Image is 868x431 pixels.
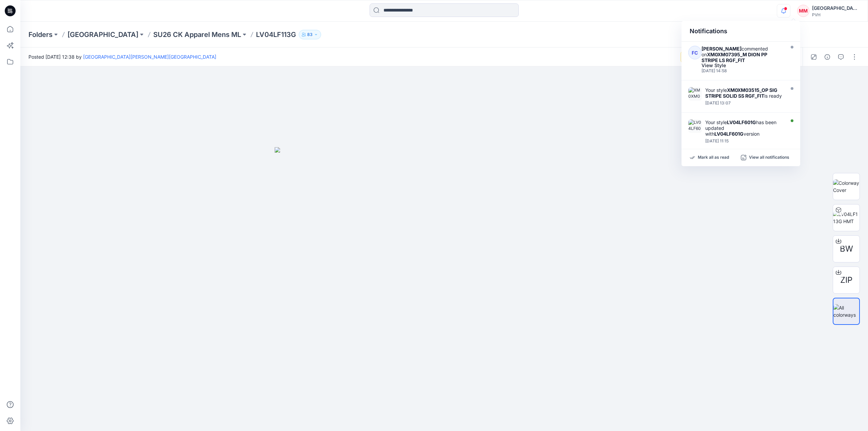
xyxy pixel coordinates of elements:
p: Mark all as read [698,155,729,161]
a: [GEOGRAPHIC_DATA] [67,30,138,39]
div: Thursday, August 14, 2025 13:07 [705,101,783,105]
p: 83 [307,31,313,38]
a: SU26 CK Apparel Mens ML [153,30,241,39]
div: commented on [702,46,783,63]
a: [GEOGRAPHIC_DATA][PERSON_NAME][GEOGRAPHIC_DATA] [83,54,216,60]
a: Folders [28,30,53,39]
div: Wednesday, August 20, 2025 14:58 [702,68,783,73]
strong: LV04LF601G [714,131,744,137]
span: ZIP [840,274,852,286]
div: MM [797,5,809,17]
img: Colorway Cover [833,179,860,194]
span: Posted [DATE] 12:38 by [28,53,216,60]
p: View all notifications [749,155,789,161]
div: Your style is ready [705,87,783,99]
img: XM0XM03515_OP SIG STRIPE SOLID SS RGF_FIT [688,87,702,101]
p: LV04LF113G [256,30,296,39]
strong: [PERSON_NAME] [702,46,742,52]
strong: LV04LF601G [727,119,756,125]
button: Details [822,52,833,62]
div: FC [688,46,702,59]
div: Notifications [682,21,800,42]
button: 83 [299,30,321,39]
div: View Style [702,63,783,68]
div: Your style has been updated with version [705,119,783,137]
div: Tuesday, August 12, 2025 11:15 [705,139,783,143]
div: PVH [812,12,860,17]
img: All colorways [833,304,859,318]
div: [GEOGRAPHIC_DATA][PERSON_NAME][GEOGRAPHIC_DATA] [812,4,860,12]
strong: XM0XM07395_M DION PP STRIPE LS RGF_FIT [702,52,767,63]
strong: XM0XM03515_OP SIG STRIPE SOLID SS RGF_FIT [705,87,777,99]
img: LV04LF113G HMT [833,211,860,225]
span: BW [840,243,853,255]
img: LV04LF601G [688,119,702,133]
